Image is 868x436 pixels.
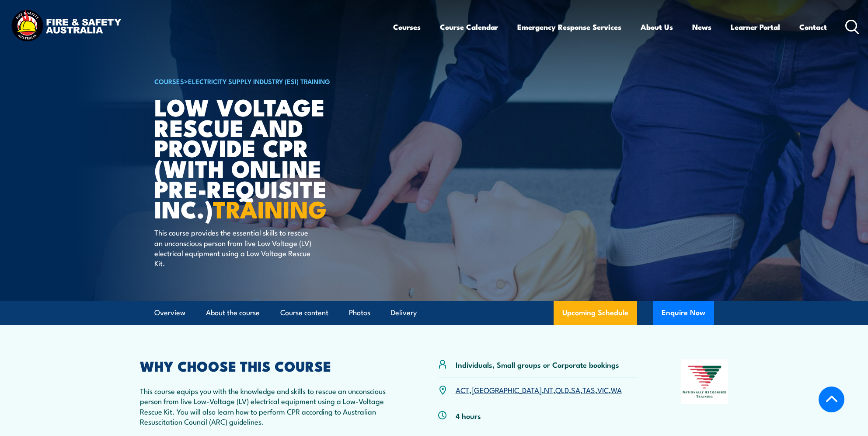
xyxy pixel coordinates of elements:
[140,386,395,427] p: This course equips you with the knowledge and skills to rescue an unconscious person from live Lo...
[611,384,622,395] a: WA
[692,15,711,39] a: News
[456,359,619,369] p: Individuals, Small groups or Corporate bookings
[681,359,729,404] img: Nationally Recognised Training logo.
[555,384,569,395] a: QLD
[280,301,328,324] a: Course content
[154,227,314,268] p: This course provides the essential skills to rescue an unconscious person from live Low Voltage (...
[154,76,370,86] h6: >
[799,15,827,39] a: Contact
[653,301,714,325] button: Enquire Now
[597,384,609,395] a: VIC
[456,385,622,395] p: , , , , , , ,
[554,301,637,325] a: Upcoming Schedule
[154,96,370,219] h1: Low Voltage Rescue and Provide CPR (with online Pre-requisite inc.)
[391,301,417,324] a: Delivery
[393,15,421,39] a: Courses
[731,15,780,39] a: Learner Portal
[154,76,184,86] a: COURSES
[140,359,395,372] h2: WHY CHOOSE THIS COURSE
[213,190,327,226] strong: TRAINING
[471,384,542,395] a: [GEOGRAPHIC_DATA]
[641,15,673,39] a: About Us
[154,301,185,324] a: Overview
[544,384,553,395] a: NT
[456,411,481,421] p: 4 hours
[582,384,595,395] a: TAS
[517,15,621,39] a: Emergency Response Services
[440,15,498,39] a: Course Calendar
[206,301,260,324] a: About the course
[456,384,469,395] a: ACT
[571,384,580,395] a: SA
[349,301,370,324] a: Photos
[188,76,330,86] a: Electricity Supply Industry (ESI) Training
